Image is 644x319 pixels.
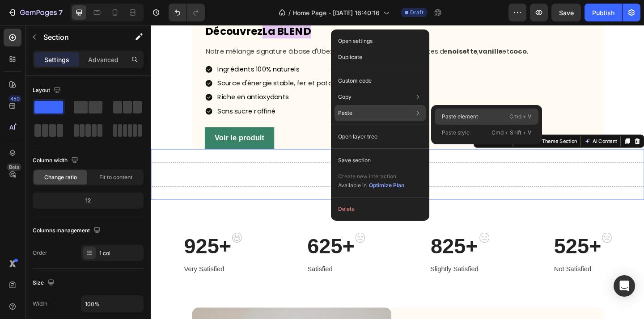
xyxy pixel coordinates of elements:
div: Drop element here [250,159,297,166]
p: Copy [338,93,352,101]
p: 925+ [36,227,88,254]
div: Columns management [33,225,102,237]
strong: coco [390,24,409,34]
span: Source d'énergie stable, fer et potassium [72,58,217,68]
strong: goût reconfortant [208,24,278,34]
button: Save [551,4,581,21]
img: Alt Image [222,226,233,236]
strong: vanille [356,24,382,34]
img: Alt Image [357,226,368,236]
p: Settings [44,55,69,64]
div: Optimize Plan [369,181,404,189]
button: Optimize Plan [369,181,405,190]
div: Width [33,300,47,308]
img: Alt Image [491,226,501,236]
p: Create Theme Section [407,122,464,130]
strong: noisette [323,24,355,34]
div: Open Intercom Messenger [614,275,635,297]
div: Publish [592,8,614,17]
p: Section [43,32,117,42]
img: Alt Image [88,226,99,236]
button: AI Content [470,121,509,132]
div: Beta [7,164,21,171]
p: Custom code [338,77,372,85]
span: Available in [338,182,367,189]
span: Ingrédients 100% naturels [72,43,161,53]
div: Order [33,249,47,257]
p: 7 [59,7,63,18]
p: 525+ [439,227,490,254]
p: Open settings [338,37,373,45]
p: Cmd + Shift + V [491,128,531,137]
p: Paste style [442,129,470,137]
p: 625+ [170,227,222,254]
span: Notre mélange signature à base d'Ube: Un aux notes de , et . [59,24,410,34]
a: Voir le produit [59,111,134,135]
p: Advanced [88,55,119,64]
button: Delete [335,201,426,217]
p: Duplicate [338,53,362,61]
p: Satisfied [170,260,222,271]
p: Paste element [442,113,478,121]
span: Fit to content [99,173,132,181]
p: Create new interaction [338,172,405,181]
span: Save [559,9,574,17]
div: 1 col [99,249,141,257]
p: Open layer tree [338,133,377,141]
p: Not Satisfied [439,260,490,271]
p: Slightly Satisfied [304,260,356,271]
p: 825+ [304,227,356,254]
div: Section 4 [362,122,390,130]
p: Cmd + V [509,112,531,121]
p: Save section [338,156,371,164]
span: / [288,8,291,17]
input: Auto [81,296,143,312]
div: Undo/Redo [169,4,205,21]
button: 7 [4,4,67,21]
span: Draft [410,8,424,17]
p: Paste [338,109,352,117]
span: Change ratio [44,173,77,181]
span: Home Page - [DATE] 16:40:16 [292,8,380,17]
div: Size [33,277,56,289]
div: Layout [33,84,63,97]
div: Column width [33,155,80,167]
p: Sans sucre raffiné [72,90,217,97]
strong: Voir le produit [69,118,123,127]
span: Riche en antioxydants [72,73,150,84]
div: 450 [8,95,21,102]
p: Very Satisfied [36,260,88,271]
div: 12 [34,194,142,207]
button: Publish [585,4,622,21]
